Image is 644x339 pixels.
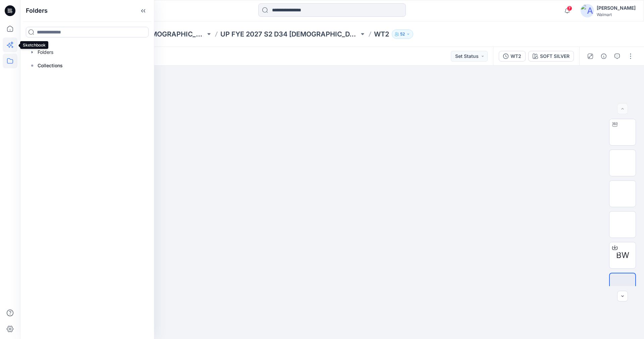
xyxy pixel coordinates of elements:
span: 7 [567,6,572,11]
button: Details [598,51,609,62]
img: avatar [581,4,594,17]
p: Collections [38,62,63,70]
p: WT2 [374,29,389,39]
button: SOFT SILVER [528,51,574,62]
span: BW [616,249,629,261]
div: SOFT SILVER [540,53,570,60]
div: WT2 [511,53,521,60]
a: UP FYE 2027 S2 D34 [DEMOGRAPHIC_DATA] Woven Tops [220,29,359,39]
button: 52 [392,29,413,39]
button: WT2 [499,51,526,62]
div: Walmart [597,12,636,17]
div: [PERSON_NAME] [597,4,636,12]
p: 52 [400,30,405,38]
